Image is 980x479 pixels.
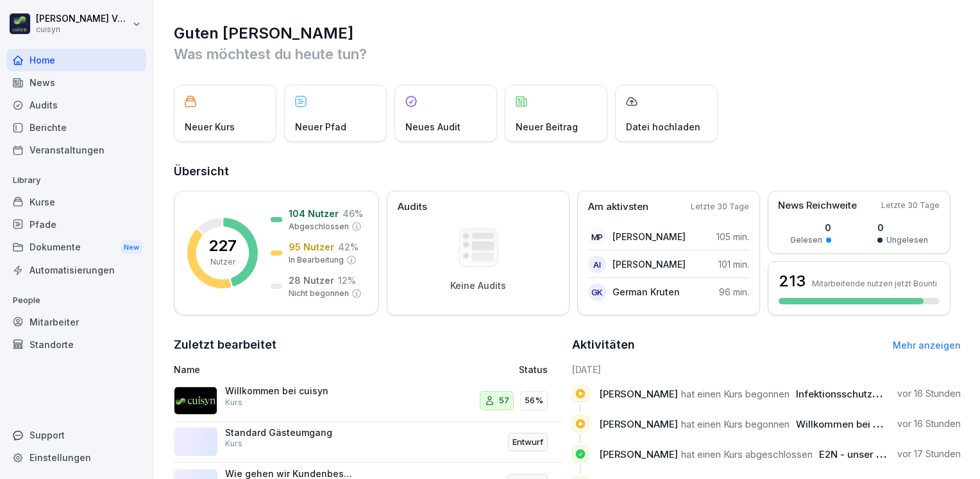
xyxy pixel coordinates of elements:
p: Entwurf [512,436,543,449]
p: Mitarbeitende nutzen jetzt Bounti [812,279,937,288]
div: Support [6,424,146,446]
a: Standard GästeumgangKursEntwurf [174,422,563,464]
span: [PERSON_NAME] [599,448,678,460]
span: hat einen Kurs begonnen [681,388,790,400]
p: Neues Audit [405,120,460,134]
p: cuisyn [36,25,130,34]
p: Abgeschlossen [289,221,349,232]
p: [PERSON_NAME] [612,230,686,243]
p: 42 % [338,240,359,254]
p: Neuer Pfad [295,120,346,134]
p: Willkommen bei cuisyn [225,385,353,397]
p: Letzte 30 Tage [881,200,940,211]
span: [PERSON_NAME] [599,388,678,400]
p: Neuer Kurs [185,120,235,134]
p: Gelesen [790,234,822,246]
a: Kurse [6,191,146,213]
p: 46 % [342,207,363,220]
a: Veranstaltungen [6,139,146,161]
a: Berichte [6,116,146,139]
p: 28 Nutzer [289,274,334,287]
p: Audits [398,200,427,214]
h2: Zuletzt bearbeitet [174,336,563,354]
p: Kurs [225,438,242,449]
p: In Bearbeitung [289,254,344,266]
span: [PERSON_NAME] [599,418,678,430]
p: News Reichweite [778,198,857,213]
p: [PERSON_NAME] Völsch [36,13,130,24]
p: vor 17 Stunden [897,448,961,460]
p: vor 16 Stunden [897,387,961,400]
p: Letzte 30 Tage [691,201,749,213]
a: DokumenteNew [6,236,146,259]
div: MP [588,228,606,246]
h1: Guten [PERSON_NAME] [174,23,961,44]
p: vor 16 Stunden [897,417,961,430]
p: 104 Nutzer [289,207,339,220]
a: Audits [6,94,146,116]
h2: Übersicht [174,162,961,180]
a: Standorte [6,333,146,356]
p: People [6,290,146,311]
a: Automatisierungen [6,259,146,281]
a: Pfade [6,213,146,236]
span: E2N - unser HR Tool [819,448,911,460]
p: Library [6,170,146,191]
h2: Aktivitäten [572,336,635,354]
h3: 213 [779,270,806,292]
a: Mitarbeiter [6,311,146,333]
p: Nicht begonnen [289,288,349,299]
p: 12 % [338,274,356,287]
a: Willkommen bei cuisynKurs5756% [174,380,563,422]
span: hat einen Kurs abgeschlossen [681,448,813,460]
a: Home [6,49,146,71]
p: 95 Nutzer [289,240,334,254]
a: Einstellungen [6,446,146,469]
p: Keine Audits [450,280,506,292]
p: Neuer Beitrag [516,120,578,134]
h6: [DATE] [572,363,961,376]
p: Datei hochladen [626,120,700,134]
p: [PERSON_NAME] [612,257,686,271]
img: v3waek6d9s64spglai58xorv.png [174,387,217,415]
p: Nutzer [210,256,235,268]
p: 0 [790,221,831,234]
p: Ungelesen [886,234,928,246]
p: Am aktivsten [588,200,648,214]
p: Standard Gästeumgang [225,427,353,439]
div: GK [588,283,606,301]
p: Name [174,363,412,376]
p: 101 min. [718,257,749,271]
div: Dokumente [6,236,146,259]
p: Kurs [225,397,242,408]
span: hat einen Kurs begonnen [681,418,790,430]
p: Was möchtest du heute tun? [174,44,961,64]
p: 0 [877,221,928,234]
p: German Kruten [612,285,680,299]
span: Willkommen bei cuisyn [796,418,904,430]
p: 56% [525,394,543,407]
div: New [121,240,142,255]
p: Status [519,363,548,376]
a: Mehr anzeigen [893,340,961,351]
div: AI [588,256,606,274]
p: 105 min. [716,230,749,243]
p: 96 min. [719,285,749,299]
p: 57 [499,394,509,407]
p: 227 [208,238,237,254]
a: News [6,71,146,94]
